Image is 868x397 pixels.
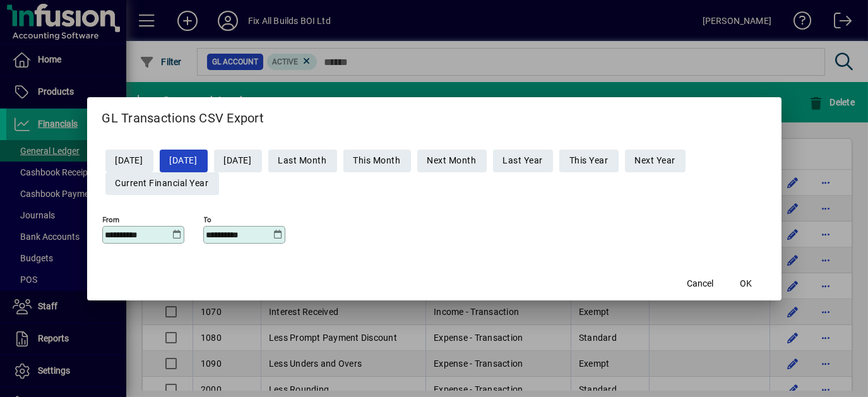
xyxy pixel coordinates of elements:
span: [DATE] [116,150,143,171]
button: This Month [343,150,411,172]
span: Next Year [635,150,676,171]
button: [DATE] [160,150,208,172]
button: Last Month [268,150,337,172]
button: Last Year [493,150,554,172]
button: Cancel [681,273,721,295]
button: Next Year [625,150,686,172]
mat-label: To [204,215,212,223]
span: This Year [569,150,609,171]
button: OK [726,273,766,295]
span: Cancel [687,277,714,290]
mat-label: From [103,215,120,223]
span: This Month [354,150,401,171]
span: Current Financial Year [116,173,209,194]
h2: GL Transactions CSV Export [87,97,782,134]
button: [DATE] [214,150,262,172]
button: Next Month [417,150,487,172]
span: Last Month [278,150,327,171]
span: Last Year [503,150,544,171]
button: Current Financial Year [105,172,219,195]
span: [DATE] [170,150,198,171]
button: This Year [559,150,619,172]
button: [DATE] [105,150,153,172]
span: OK [740,277,752,290]
span: Next Month [427,150,477,171]
span: [DATE] [224,150,252,171]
